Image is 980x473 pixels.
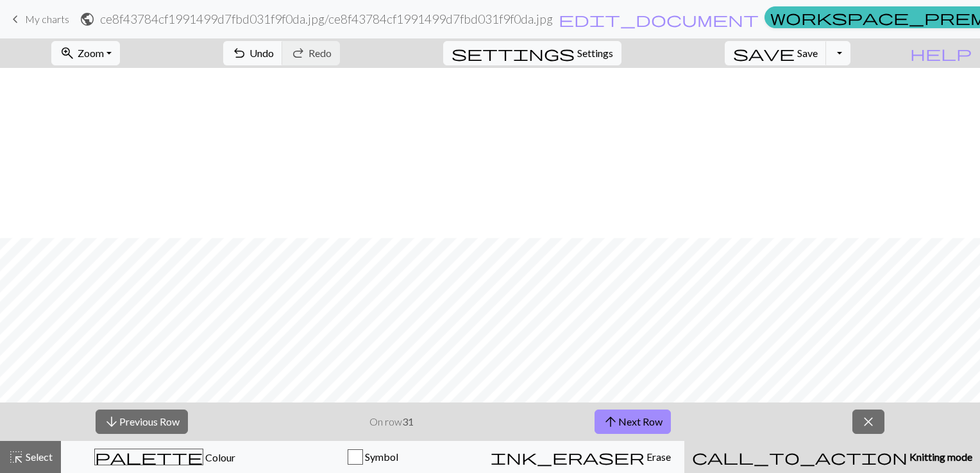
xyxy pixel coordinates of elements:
strong: 31 [402,415,414,427]
h2: ce8f43784cf1991499d7fbd031f9f0da.jpg / ce8f43784cf1991499d7fbd031f9f0da.jpg [100,12,553,26]
span: Select [24,451,53,463]
span: settings [452,44,575,62]
button: Undo [223,41,283,65]
button: SettingsSettings [443,41,621,65]
span: Symbol [363,451,398,463]
button: Next Row [595,410,671,434]
button: Zoom [51,41,120,65]
span: Colour [203,451,235,463]
span: close [861,413,876,431]
a: My charts [8,8,69,30]
span: Knitting mode [908,451,972,463]
span: Settings [577,46,613,61]
span: My charts [25,13,69,25]
button: Knitting mode [684,441,980,473]
span: undo [232,44,247,62]
span: public [80,10,95,28]
span: keyboard_arrow_left [8,10,23,28]
span: Undo [249,47,274,59]
button: Symbol [269,441,477,473]
span: Erase [645,451,671,463]
span: ink_eraser [491,448,645,466]
span: highlight_alt [8,448,24,466]
span: help [910,44,972,62]
span: Save [797,47,818,59]
span: arrow_downward [104,413,119,431]
button: Colour [61,441,269,473]
i: Settings [452,46,575,61]
span: Zoom [78,47,104,59]
span: arrow_upward [603,413,618,431]
button: Previous Row [96,410,188,434]
span: call_to_action [692,448,908,466]
span: palette [95,448,203,466]
button: Save [725,41,827,65]
span: save [733,44,795,62]
p: On row [369,414,414,429]
span: edit_document [559,10,759,28]
button: Erase [477,441,684,473]
span: zoom_in [60,44,75,62]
